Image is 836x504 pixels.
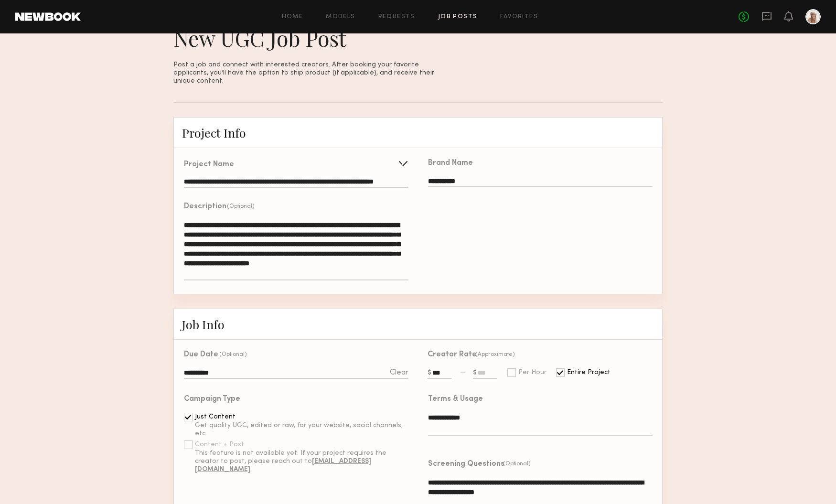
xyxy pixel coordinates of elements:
[219,351,247,358] div: (Optional)
[428,396,483,403] div: Terms & Usage
[195,422,408,438] div: Get quality UGC, edited or raw, for your website, social channels, etc.
[195,458,371,472] b: [EMAIL_ADDRESS][DOMAIN_NAME]
[438,14,478,20] a: Job Posts
[182,125,246,140] span: Project Info
[428,461,504,468] div: Screening Questions
[184,396,240,403] div: Campaign Type
[184,351,218,359] div: Due Date
[195,414,236,420] div: Just Content
[173,61,438,85] p: Post a job and connect with interested creators. After booking your favorite applicants, you’ll h...
[475,351,515,358] div: (Approximate)
[195,441,244,448] div: Content + Post
[184,161,234,169] div: Project Name
[378,14,415,20] a: Requests
[227,203,255,210] div: (Optional)
[567,369,611,376] div: Entire Project
[282,14,303,20] a: Home
[326,14,355,20] a: Models
[503,461,531,467] div: (Optional)
[182,316,225,332] span: Job Info
[173,23,438,52] h1: New UGC Job Post
[500,14,538,20] a: Favorites
[390,369,408,377] div: Clear
[518,369,547,376] div: Per Hour
[428,351,477,359] div: Creator Rate
[184,203,226,211] div: Description
[195,450,408,473] div: This feature is not available yet. If your project requires the creator to post, please reach out...
[428,160,473,167] div: Brand Name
